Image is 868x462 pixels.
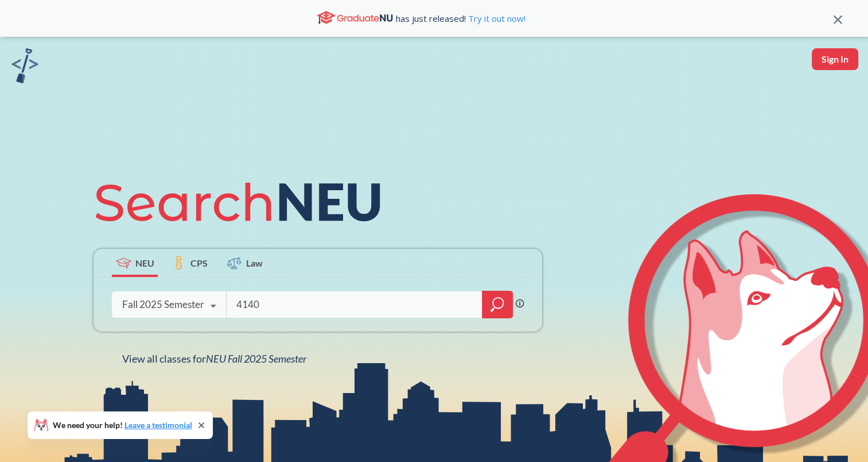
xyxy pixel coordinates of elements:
span: NEU Fall 2025 Semester [206,352,306,365]
a: Leave a testimonial [124,420,192,430]
input: Class, professor, course number, "phrase" [235,292,474,317]
span: Law [246,256,263,269]
img: sandbox logo [11,48,38,83]
span: has just released! [396,12,526,25]
span: View all classes for [122,352,306,365]
a: sandbox logo [11,48,38,87]
span: NEU [135,256,154,269]
div: magnifying glass [482,291,513,318]
a: Try it out now! [466,13,526,24]
button: Sign In [812,48,858,70]
span: CPS [190,256,208,269]
div: Fall 2025 Semester [122,298,204,311]
span: We need your help! [53,421,192,429]
svg: magnifying glass [491,297,504,313]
